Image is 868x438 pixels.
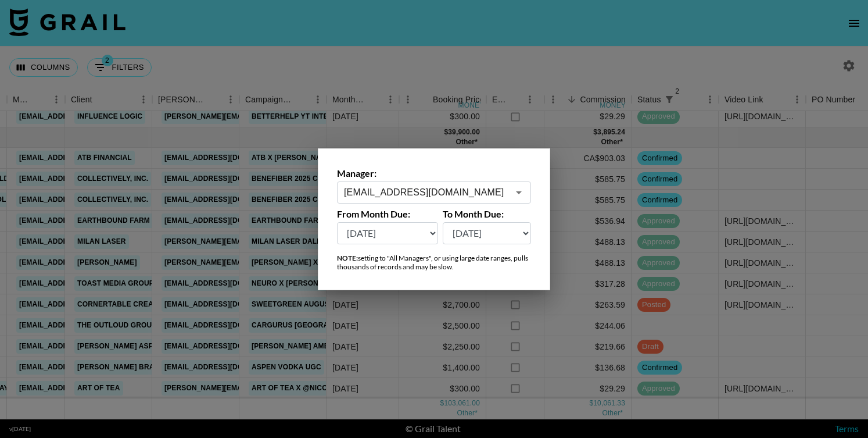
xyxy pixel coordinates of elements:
label: From Month Due: [337,208,438,220]
label: To Month Due: [443,208,532,220]
button: Open [511,184,527,201]
label: Manager: [337,168,531,179]
div: setting to "All Managers", or using large date ranges, pulls thousands of records and may be slow. [337,254,531,271]
strong: NOTE: [337,254,358,262]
